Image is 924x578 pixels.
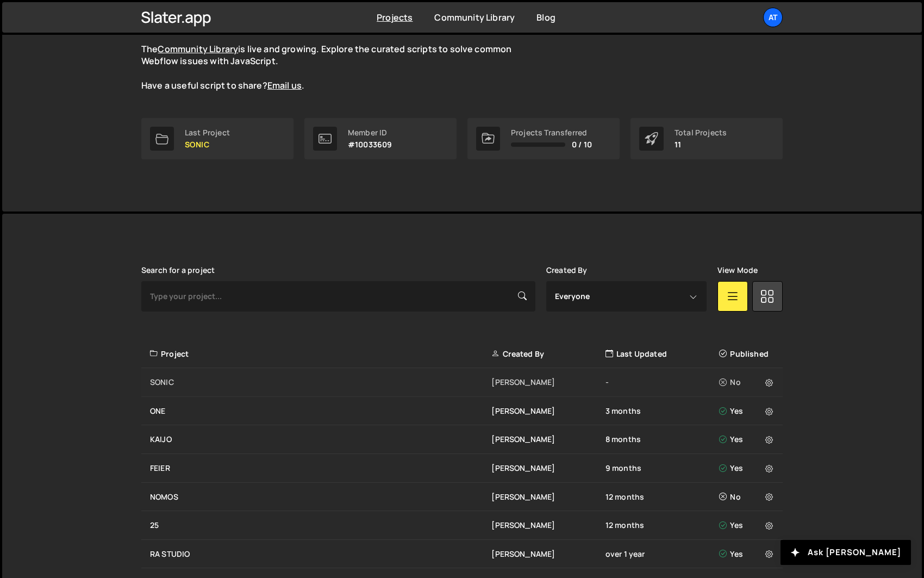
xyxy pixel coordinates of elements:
a: SONIC [PERSON_NAME] - No [141,368,783,397]
div: Last Project [185,128,230,137]
div: [PERSON_NAME] [491,377,605,388]
div: KAIJO [150,434,491,445]
div: [PERSON_NAME] [491,406,605,417]
div: Projects Transferred [511,128,592,137]
div: Created By [491,349,605,359]
div: Project [150,349,491,359]
button: Ask [PERSON_NAME] [781,540,911,565]
label: Created By [546,266,588,275]
a: AT [763,8,783,27]
div: Total Projects [675,128,727,137]
a: Last Project SONIC [141,118,294,159]
a: 25 [PERSON_NAME] 12 months Yes [141,511,783,540]
div: Yes [719,434,776,445]
a: KAIJO [PERSON_NAME] 8 months Yes [141,425,783,454]
div: [PERSON_NAME] [491,492,605,502]
div: SONIC [150,377,491,388]
input: Type your project... [141,281,535,312]
div: 25 [150,520,491,531]
div: 9 months [605,463,719,474]
a: Email us [267,79,302,91]
div: FEIER [150,463,491,474]
span: 0 / 10 [572,140,592,149]
div: Member ID [348,128,392,137]
div: Last Updated [605,349,719,359]
div: No [719,377,776,388]
div: - [605,377,719,388]
div: [PERSON_NAME] [491,549,605,560]
label: View Mode [717,266,758,275]
div: [PERSON_NAME] [491,463,605,474]
div: [PERSON_NAME] [491,520,605,531]
div: over 1 year [605,549,719,560]
div: Yes [719,549,776,560]
label: Search for a project [141,266,215,275]
a: FEIER [PERSON_NAME] 9 months Yes [141,454,783,483]
p: SONIC [185,140,230,149]
a: ONE [PERSON_NAME] 3 months Yes [141,397,783,426]
p: 11 [675,140,727,149]
a: Blog [536,11,555,23]
div: 8 months [605,434,719,445]
p: #10033609 [348,140,392,149]
p: The is live and growing. Explore the curated scripts to solve common Webflow issues with JavaScri... [141,43,533,92]
div: No [719,492,776,502]
a: RA STUDIO [PERSON_NAME] over 1 year Yes [141,540,783,569]
a: NOMOS [PERSON_NAME] 12 months No [141,483,783,512]
div: [PERSON_NAME] [491,434,605,445]
div: RA STUDIO [150,549,491,560]
div: 3 months [605,406,719,417]
div: 12 months [605,520,719,531]
div: ONE [150,406,491,417]
div: Yes [719,463,776,474]
a: Community Library [434,11,515,23]
a: Projects [377,11,413,23]
div: Yes [719,520,776,531]
div: 12 months [605,492,719,502]
div: NOMOS [150,492,491,502]
a: Community Library [158,43,238,55]
div: Published [719,349,776,359]
div: Yes [719,406,776,417]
